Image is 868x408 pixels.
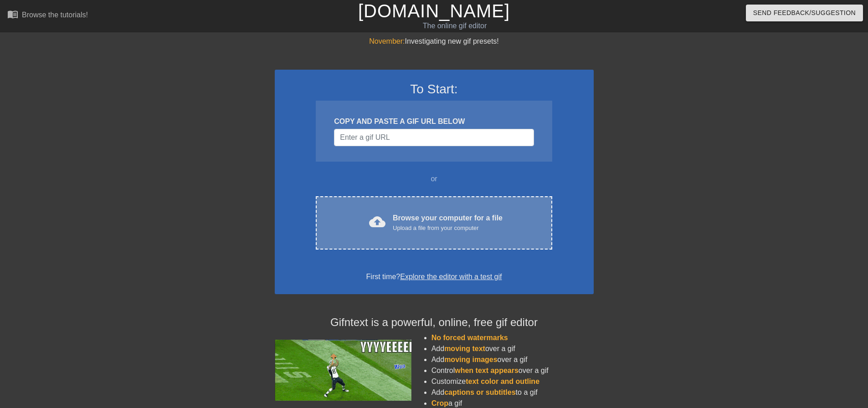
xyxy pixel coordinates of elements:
[275,316,594,329] h4: Gifntext is a powerful, online, free gif editor
[431,399,448,407] span: Crop
[746,5,863,21] button: Send Feedback/Suggestion
[393,213,503,233] div: Browse your computer for a file
[275,340,411,401] img: football_small.gif
[275,36,594,47] div: Investigating new gif presets!
[431,387,594,398] li: Add to a gif
[287,82,582,97] h3: To Start:
[400,273,502,280] a: Explore the editor with a test gif
[7,9,18,20] span: menu_book
[444,388,515,396] span: captions or subtitles
[358,1,510,21] a: [DOMAIN_NAME]
[369,37,405,45] span: November:
[431,343,594,354] li: Add over a gif
[431,334,508,342] span: No forced watermarks
[444,356,497,363] span: moving images
[753,7,856,19] span: Send Feedback/Suggestion
[334,129,534,146] input: Username
[369,214,385,230] span: cloud_upload
[431,354,594,365] li: Add over a gif
[287,271,582,282] div: First time?
[294,20,616,31] div: The online gif editor
[431,376,594,387] li: Customize
[298,173,570,184] div: or
[7,9,88,23] a: Browse the tutorials!
[455,367,519,374] span: when text appears
[444,345,485,352] span: moving text
[431,365,594,376] li: Control over a gif
[22,11,88,19] div: Browse the tutorials!
[393,224,503,233] div: Upload a file from your computer
[334,116,534,127] div: COPY AND PASTE A GIF URL BELOW
[466,377,539,385] span: text color and outline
